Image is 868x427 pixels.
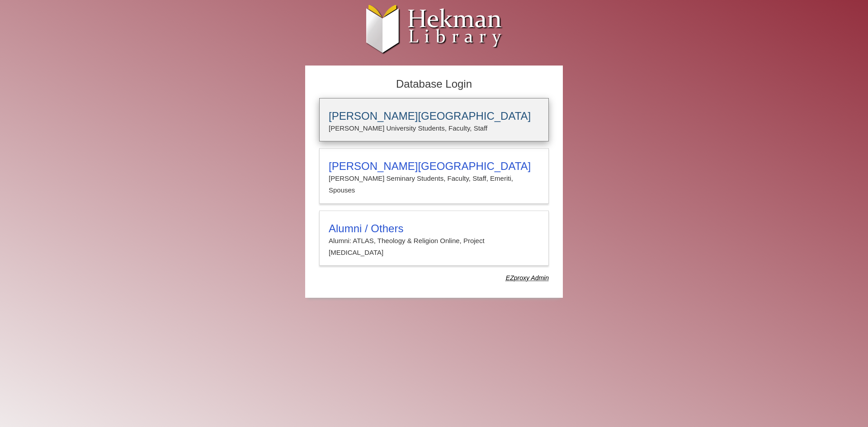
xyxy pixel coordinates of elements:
[329,110,539,122] h3: [PERSON_NAME][GEOGRAPHIC_DATA]
[329,222,539,259] summary: Alumni / OthersAlumni: ATLAS, Theology & Religion Online, Project [MEDICAL_DATA]
[329,160,539,173] h3: [PERSON_NAME][GEOGRAPHIC_DATA]
[319,148,549,204] a: [PERSON_NAME][GEOGRAPHIC_DATA][PERSON_NAME] Seminary Students, Faculty, Staff, Emeriti, Spouses
[319,98,549,141] a: [PERSON_NAME][GEOGRAPHIC_DATA][PERSON_NAME] University Students, Faculty, Staff
[329,222,539,235] h3: Alumni / Others
[329,235,539,259] p: Alumni: ATLAS, Theology & Religion Online, Project [MEDICAL_DATA]
[315,75,553,94] h2: Database Login
[329,173,539,197] p: [PERSON_NAME] Seminary Students, Faculty, Staff, Emeriti, Spouses
[506,274,549,282] dfn: Use Alumni login
[329,122,539,134] p: [PERSON_NAME] University Students, Faculty, Staff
